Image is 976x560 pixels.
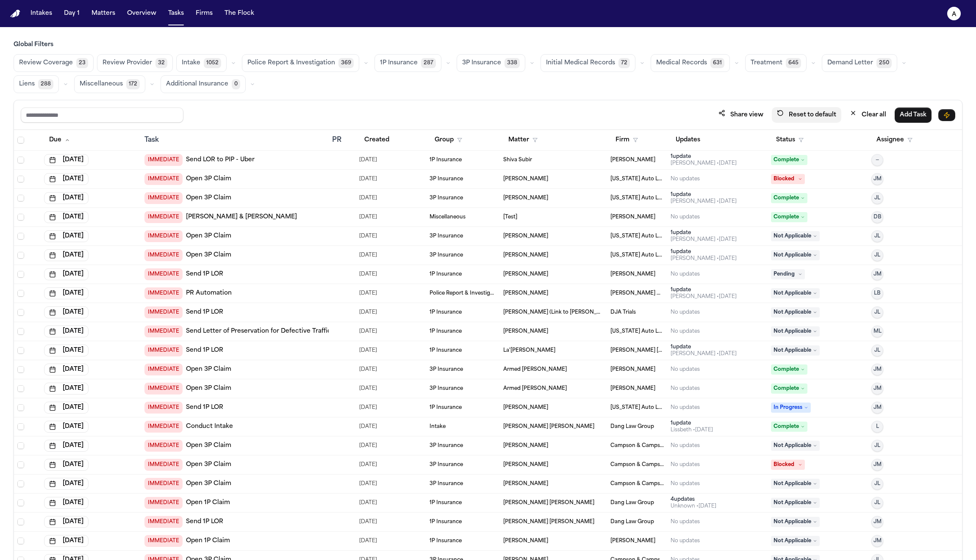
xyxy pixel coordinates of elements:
span: 287 [421,58,436,68]
button: Demand Letter250 [822,54,897,72]
span: 0 [232,79,240,89]
button: Intakes [27,6,55,21]
button: Review Provider32 [97,54,173,72]
span: 250 [876,58,892,68]
span: Review Provider [103,59,152,67]
span: Additional Insurance [166,80,228,88]
button: Clear all [845,107,891,123]
button: Intake1052 [176,54,227,72]
button: Additional Insurance0 [161,75,246,93]
img: Finch Logo [10,10,20,18]
button: Matters [88,6,119,21]
button: Overview [124,6,160,21]
span: Intake [182,59,200,67]
button: Tasks [165,6,187,21]
span: 631 [710,58,724,68]
span: Liens [19,80,35,88]
span: 369 [338,58,354,68]
span: Medical Records [656,59,707,67]
button: Firms [192,6,216,21]
button: Add Task [895,108,932,123]
button: Police Report & Investigation369 [242,54,359,72]
span: 338 [505,58,520,68]
button: Review Coverage23 [14,54,94,72]
button: Miscellaneous172 [74,75,145,93]
span: 1052 [204,58,221,68]
span: 23 [76,58,88,68]
button: Initial Medical Records72 [541,54,635,72]
button: Liens288 [14,75,59,93]
button: 3P Insurance338 [457,54,525,72]
h3: Global Filters [14,41,962,49]
button: Share view [713,107,768,123]
span: Demand Letter [827,59,873,67]
a: Home [10,10,20,18]
span: Miscellaneous [80,80,123,88]
span: Treatment [751,59,782,67]
button: Reset to default [772,107,841,123]
button: Treatment645 [745,54,807,72]
span: 1P Insurance [380,59,418,67]
button: Medical Records631 [651,54,730,72]
span: 32 [155,58,167,68]
span: Initial Medical Records [546,59,615,67]
span: 288 [38,79,53,89]
span: 645 [786,58,801,68]
button: The Flock [221,6,258,21]
span: Review Coverage [19,59,73,67]
button: Immediate Task [938,109,955,121]
span: 172 [126,79,140,89]
button: 1P Insurance287 [374,54,441,72]
span: 3P Insurance [462,59,501,67]
button: Day 1 [61,6,83,21]
span: 72 [618,58,630,68]
span: Police Report & Investigation [247,59,335,67]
